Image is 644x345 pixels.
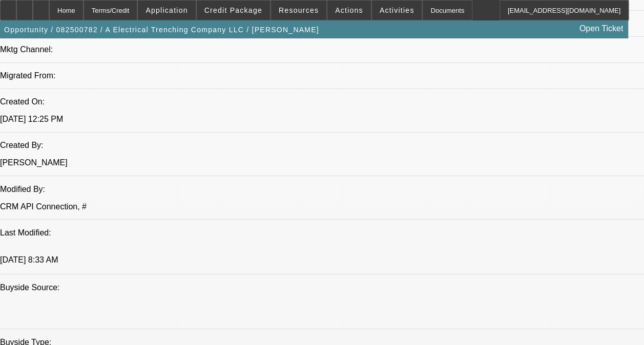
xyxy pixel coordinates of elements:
[146,6,188,14] span: Application
[197,1,270,20] button: Credit Package
[335,6,363,14] span: Actions
[372,1,422,20] button: Activities
[271,1,326,20] button: Resources
[279,6,319,14] span: Resources
[327,1,371,20] button: Actions
[575,20,627,37] a: Open Ticket
[4,26,319,34] span: Opportunity / 082500782 / A Electrical Trenching Company LLC / [PERSON_NAME]
[138,1,195,20] button: Application
[380,6,414,14] span: Activities
[204,6,262,14] span: Credit Package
